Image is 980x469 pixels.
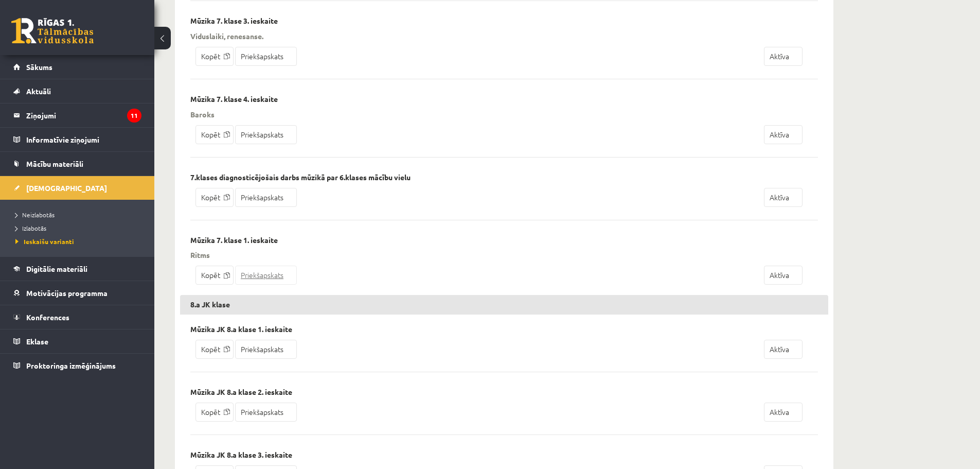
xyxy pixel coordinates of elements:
span: Digitālie materiāli [26,264,87,273]
p: Mūzika JK 8.a klase 1. ieskaite [190,325,292,334]
a: Konferences [13,305,141,329]
span: [DEMOGRAPHIC_DATA] [26,183,107,193]
p: Mūzika JK 8.a klase 2. ieskaite [190,388,292,396]
p: Mūzika 7. klase 4. ieskaite [190,95,278,103]
span: Aktīva [764,403,803,422]
span: Neizlabotās [15,211,55,219]
span: Proktoringa izmēģinājums [26,361,116,370]
a: Kopēt [195,47,234,66]
span: Aktīva [764,47,803,66]
a: Neizlabotās [15,210,144,219]
p: Baroks [190,110,215,119]
span: Aktīva [764,125,803,144]
a: Mācību materiāli [13,152,141,176]
a: Proktoringa izmēģinājums [13,354,141,377]
p: Ritms [190,250,210,259]
span: Aktīva [764,266,803,285]
span: Aktuāli [26,86,51,96]
a: Priekšapskats [235,266,297,285]
span: Motivācijas programma [26,288,108,298]
span: Mācību materiāli [26,159,83,168]
p: 7.klases diagnosticējošais darbs mūzikā par 6.klases mācību vielu [190,173,411,182]
a: Kopēt [195,125,234,144]
p: Viduslaiki, renesanse. [190,31,263,41]
a: Kopēt [195,340,234,359]
a: Priekšapskats [235,47,297,66]
a: Kopēt [195,266,234,285]
h3: 8.a JK klase [180,295,828,315]
a: Aktuāli [13,79,141,103]
a: Ieskaišu varianti [15,237,144,246]
span: Konferences [26,312,69,322]
a: Priekšapskats [235,340,297,359]
span: Sākums [26,62,52,72]
a: Rīgas 1. Tālmācības vidusskola [11,18,94,44]
a: Sākums [13,55,141,79]
p: Mūzika JK 8.a klase 3. ieskaite [190,450,292,459]
a: Informatīvie ziņojumi [13,128,141,151]
p: Mūzika 7. klase 3. ieskaite [190,16,278,25]
a: Motivācijas programma [13,281,141,305]
span: Aktīva [764,188,803,207]
a: Izlabotās [15,223,144,233]
a: [DEMOGRAPHIC_DATA] [13,176,141,200]
a: Eklase [13,329,141,353]
span: Aktīva [764,340,803,359]
a: Priekšapskats [235,188,297,207]
span: Eklase [26,337,48,346]
a: Kopēt [195,403,234,422]
a: Kopēt [195,188,234,207]
a: Digitālie materiāli [13,257,141,281]
span: Ieskaišu varianti [15,237,74,246]
a: Priekšapskats [235,125,297,144]
a: Ziņojumi11 [13,103,141,127]
span: Izlabotās [15,224,46,232]
a: Priekšapskats [235,403,297,422]
p: Mūzika 7. klase 1. ieskaite [190,236,278,245]
legend: Ziņojumi [26,103,141,127]
i: 11 [127,109,141,123]
legend: Informatīvie ziņojumi [26,128,141,151]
